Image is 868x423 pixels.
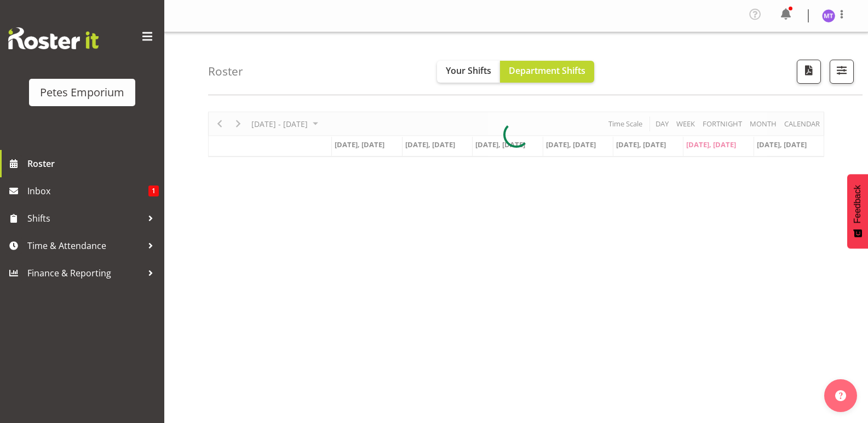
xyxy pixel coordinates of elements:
span: Shifts [27,210,142,227]
span: Roster [27,155,159,172]
button: Download a PDF of the roster according to the set date range. [797,60,821,84]
span: Inbox [27,183,148,199]
span: 1 [148,186,159,196]
button: Your Shifts [437,61,500,83]
img: help-xxl-2.png [835,390,846,401]
button: Feedback - Show survey [847,174,868,248]
span: Your Shifts [446,65,491,77]
div: Petes Emporium [40,84,124,101]
span: Time & Attendance [27,237,142,254]
button: Department Shifts [500,61,594,83]
h4: Roster [208,65,243,78]
span: Department Shifts [509,65,585,77]
img: Rosterit website logo [8,27,99,49]
span: Finance & Reporting [27,265,142,281]
button: Filter Shifts [830,60,854,84]
img: mya-taupawa-birkhead5814.jpg [822,9,835,22]
span: Feedback [853,185,863,223]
